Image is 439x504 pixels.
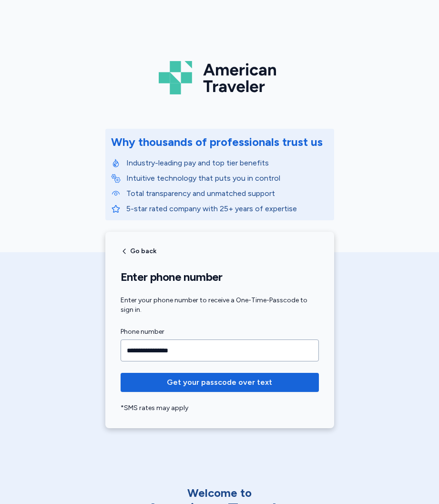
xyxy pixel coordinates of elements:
input: Phone number [121,339,319,361]
button: Get your passcode over text [121,373,319,392]
span: Go back [130,248,156,255]
label: Phone number [121,326,319,338]
img: Logo [159,57,281,98]
button: Go back [121,247,156,255]
div: Enter your phone number to receive a One-Time-Passcode to sign in. [121,296,319,315]
h1: Enter phone number [121,270,319,284]
div: Welcome to [120,485,320,501]
div: *SMS rates may apply [121,403,319,413]
p: Industry-leading pay and top tier benefits [126,157,328,169]
p: 5-star rated company with 25+ years of expertise [126,203,328,215]
div: Why thousands of professionals trust us [111,134,323,150]
p: Intuitive technology that puts you in control [126,173,328,184]
p: Total transparency and unmatched support [126,188,328,199]
span: Get your passcode over text [167,377,272,388]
